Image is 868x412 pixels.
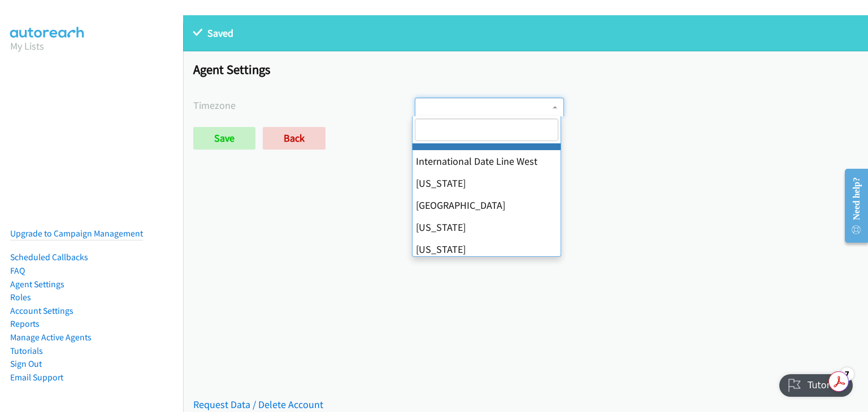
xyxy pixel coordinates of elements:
a: Reports [10,318,40,329]
a: My Lists [10,40,44,52]
a: Manage Active Agents [10,332,92,343]
a: Sign Out [10,358,42,369]
iframe: Checklist [772,363,860,404]
a: Email Support [10,372,63,383]
label: Timezone [193,98,415,113]
a: Agent Settings [10,279,64,290]
a: Account Settings [10,305,73,316]
a: Roles [10,292,31,303]
a: Upgrade to Campaign Management [10,228,143,239]
iframe: Resource Center [836,161,868,251]
input: Save [193,127,255,150]
a: Back [263,127,325,150]
li: [US_STATE] [413,238,561,260]
li: International Date Line West [413,150,561,172]
a: Scheduled Callbacks [10,252,88,262]
a: FAQ [10,265,25,276]
a: Tutorials [10,345,43,356]
li: [US_STATE] [413,216,561,238]
p: Saved [193,25,858,41]
a: Request Data / Delete Account [193,398,323,411]
li: [US_STATE] [413,172,561,194]
h1: Agent Settings [193,62,858,77]
li: [GEOGRAPHIC_DATA] [413,194,561,216]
